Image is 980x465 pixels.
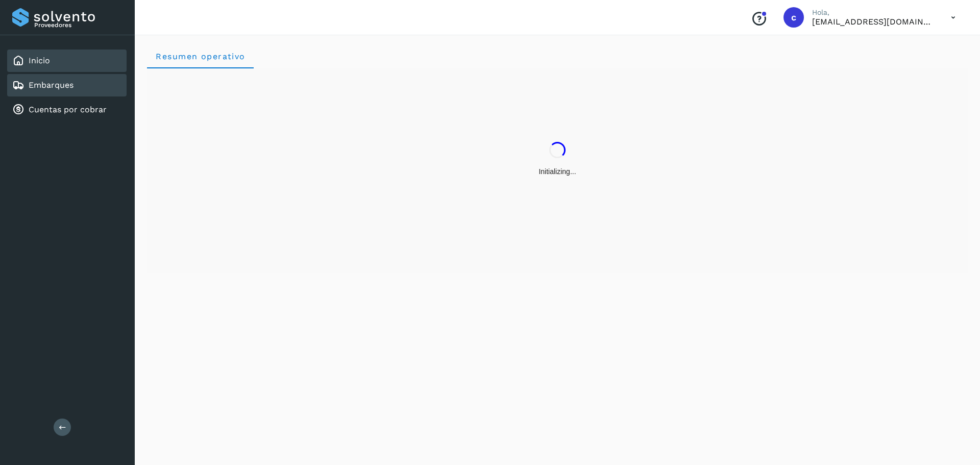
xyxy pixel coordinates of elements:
[812,17,935,27] p: cuentasespeciales8_met@castores.com.mx
[29,80,73,90] a: Embarques
[7,50,127,72] div: Inicio
[29,56,50,65] a: Inicio
[34,21,122,29] p: Proveedores
[29,105,107,114] a: Cuentas por cobrar
[7,99,127,121] div: Cuentas por cobrar
[155,52,246,61] span: Resumen operativo
[812,8,935,17] p: Hola,
[7,74,127,96] div: Embarques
